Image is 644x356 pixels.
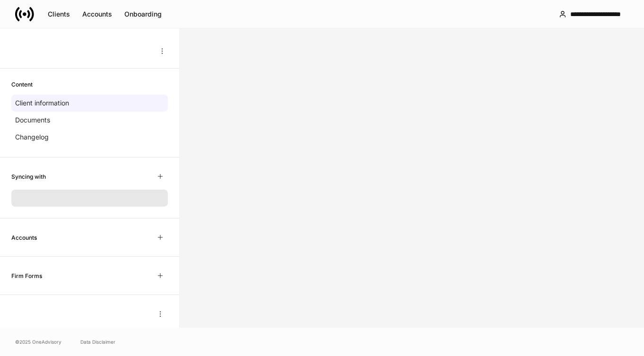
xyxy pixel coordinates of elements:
div: Accounts [82,9,112,19]
a: Data Disclaimer [80,338,115,346]
h6: Content [11,80,33,89]
a: Client information [11,95,168,112]
button: Accounts [76,7,118,22]
div: Onboarding [124,9,162,19]
p: Documents [15,115,50,125]
h6: Syncing with [11,172,46,181]
p: Changelog [15,132,49,142]
a: Changelog [11,129,168,146]
h6: Firm Forms [11,271,42,280]
p: Client information [15,98,69,108]
button: Clients [42,7,76,22]
div: Clients [48,9,70,19]
span: © 2025 OneAdvisory [15,338,61,346]
h6: Accounts [11,233,37,242]
a: Documents [11,112,168,129]
button: Onboarding [118,7,168,22]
